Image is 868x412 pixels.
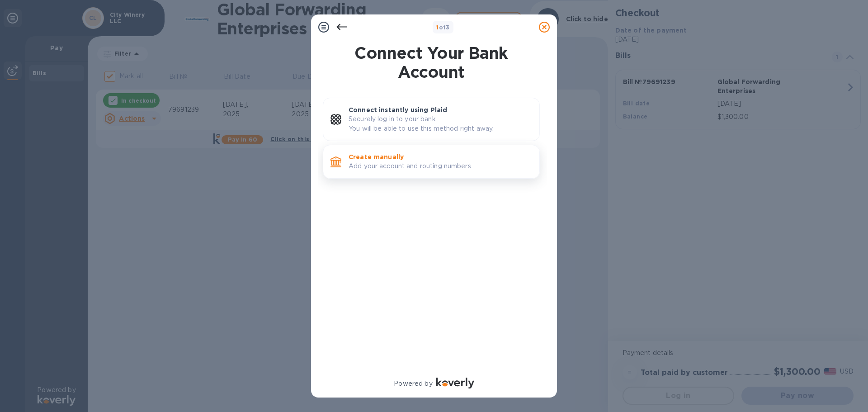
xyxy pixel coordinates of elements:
[349,152,532,161] p: Create manually
[436,378,474,388] img: Logo
[349,114,532,133] p: Securely log in to your bank. You will be able to use this method right away.
[436,24,439,31] span: 1
[319,43,543,81] h1: Connect Your Bank Account
[436,24,450,31] b: of 3
[349,161,532,171] p: Add your account and routing numbers.
[394,379,432,388] p: Powered by
[349,105,532,114] p: Connect instantly using Plaid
